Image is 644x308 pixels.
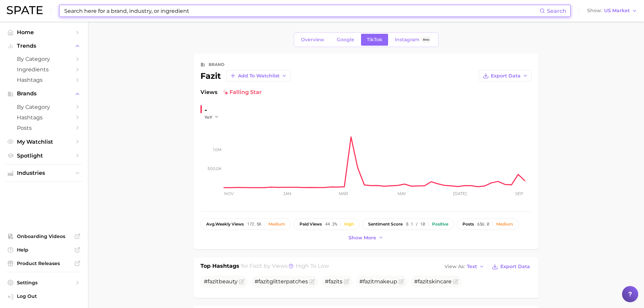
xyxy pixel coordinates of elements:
span: Posts [17,125,71,131]
span: US Market [604,9,630,13]
tspan: Mar [339,191,348,196]
span: fazit [249,263,262,269]
span: My Watchlist [17,139,71,145]
button: avg.weekly views172.5kMedium [200,218,291,230]
span: Help [17,247,71,253]
span: by Category [17,56,71,62]
span: Ingredients [17,66,71,73]
div: High [344,222,354,227]
button: YoY [205,114,219,120]
span: Beta [423,37,429,43]
button: Export Data [479,70,532,81]
span: # glitterpatches [255,278,308,285]
a: Hashtags [5,75,82,85]
span: high to low [296,263,329,269]
button: Add to Watchlist [226,70,291,81]
span: posts [462,222,474,227]
span: # s [325,278,342,285]
tspan: 500.0k [208,166,222,171]
span: fazit [329,278,340,285]
span: View As [445,265,465,268]
tspan: Sep [515,191,523,196]
a: Log out. Currently logged in with e-mail jpascucci@yellowwoodpartners.com. [5,291,82,303]
div: Medium [496,222,513,227]
a: Product Releases [5,258,82,268]
button: Flag as miscategorized or irrelevant [453,279,458,284]
span: Views [200,88,217,96]
button: Show more [347,233,385,242]
span: Product Releases [17,260,71,266]
button: Industries [5,168,82,178]
button: ShowUS Market [586,6,639,15]
a: Settings [5,278,82,288]
span: 8.1 / 10 [406,222,425,227]
a: Hashtags [5,112,82,123]
abbr: average [206,221,215,227]
h2: for by Views [241,262,329,271]
span: # makeup [359,278,397,285]
button: paid views44.3%High [294,218,360,230]
span: Export Data [491,73,521,79]
tspan: 1.0m [213,147,221,152]
span: fazit [418,278,429,285]
span: paid views [300,222,322,227]
a: Ingredients [5,64,82,75]
span: Export Data [500,264,530,269]
button: Flag as miscategorized or irrelevant [239,279,244,284]
a: Google [331,34,360,46]
tspan: Jan [283,191,291,196]
button: Trends [5,41,82,51]
span: Instagram [395,37,420,43]
span: Overview [301,37,324,43]
span: fazit [258,278,269,285]
span: Trends [17,43,71,49]
span: TikTok [367,37,382,43]
tspan: May [397,191,406,196]
span: 44.3% [325,222,337,227]
a: by Category [5,54,82,64]
a: Onboarding Videos [5,231,82,241]
span: Text [467,265,477,268]
span: Search [547,8,566,14]
button: posts656.0Medium [457,218,519,230]
span: weekly views [206,222,244,227]
span: Show [587,9,602,13]
button: Flag as miscategorized or irrelevant [399,279,404,284]
input: Search here for a brand, industry, or ingredient [64,5,540,17]
a: My Watchlist [5,137,82,147]
span: Onboarding Videos [17,233,71,239]
a: TikTok [361,34,388,46]
span: sentiment score [368,222,403,227]
span: falling star [223,88,262,96]
span: 656.0 [477,222,489,227]
span: Brands [17,91,71,97]
span: Settings [17,280,71,286]
span: Industries [17,170,71,176]
span: fazit [208,278,219,285]
span: by Category [17,104,71,110]
span: 172.5k [247,222,261,227]
button: Brands [5,89,82,99]
span: Add to Watchlist [238,73,280,79]
div: Medium [268,222,285,227]
a: Help [5,245,82,255]
a: InstagramBeta [389,34,437,46]
span: YoY [205,114,212,120]
span: Hashtags [17,114,71,121]
span: Hashtags [17,77,71,83]
span: Show more [349,235,376,241]
button: Flag as miscategorized or irrelevant [309,279,315,284]
span: Spotlight [17,152,71,159]
tspan: Nov [224,191,234,196]
button: View AsText [443,262,486,271]
span: Home [17,29,71,35]
button: Flag as miscategorized or irrelevant [344,279,349,284]
div: Positive [432,222,448,227]
span: Google [337,37,354,43]
a: Posts [5,123,82,133]
a: Overview [295,34,330,46]
span: Log Out [17,293,77,299]
h1: Top Hashtags [200,262,239,271]
div: - [205,104,223,115]
span: # beauty [204,278,238,285]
